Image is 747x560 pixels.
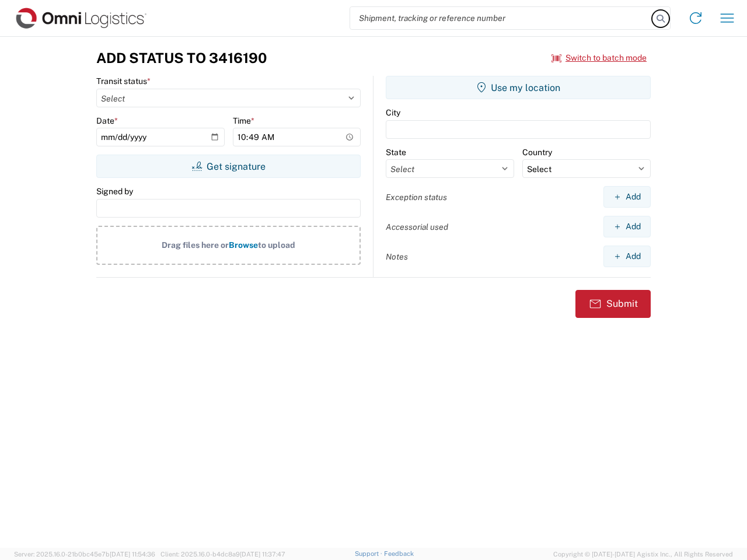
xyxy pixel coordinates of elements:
[96,186,133,197] label: Signed by
[355,550,384,557] a: Support
[96,116,118,126] label: Date
[575,290,651,318] button: Submit
[603,246,651,267] button: Add
[386,192,447,202] label: Exception status
[384,550,414,557] a: Feedback
[233,116,254,126] label: Time
[240,551,285,558] span: [DATE] 11:37:47
[96,155,361,178] button: Get signature
[386,76,651,99] button: Use my location
[162,240,229,250] span: Drag files here or
[522,147,552,157] label: Country
[160,551,285,558] span: Client: 2025.16.0-b4dc8a9
[386,107,400,118] label: City
[14,551,155,558] span: Server: 2025.16.0-21b0bc45e7b
[603,186,651,208] button: Add
[110,551,155,558] span: [DATE] 11:54:36
[350,7,652,29] input: Shipment, tracking or reference number
[553,549,733,559] span: Copyright © [DATE]-[DATE] Agistix Inc., All Rights Reserved
[386,147,406,157] label: State
[386,222,448,232] label: Accessorial used
[229,240,258,250] span: Browse
[386,251,408,262] label: Notes
[96,50,267,66] h3: Add Status to 3416190
[551,48,647,68] button: Switch to batch mode
[258,240,295,250] span: to upload
[603,216,651,237] button: Add
[96,76,151,86] label: Transit status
